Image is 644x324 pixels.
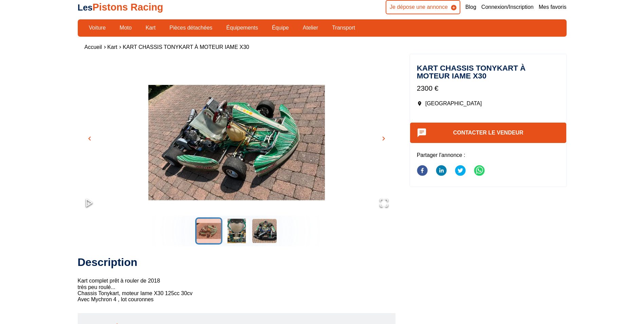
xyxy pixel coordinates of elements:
div: Go to Slide 1 [78,54,395,216]
a: Blog [465,3,476,11]
button: chevron_right [379,133,389,144]
p: [GEOGRAPHIC_DATA] [417,100,560,107]
div: Kart complet prêt à rouler de 2018 très peu roulé... Chassis Tonykart, moteur Iame X30 125cc 30cv... [78,255,395,303]
button: Go to Slide 1 [195,217,222,245]
a: Transport [328,22,360,34]
a: Pièces détachées [165,22,217,34]
a: KART CHASSIS TONYKART à MOTEUR IAME X30 [123,44,249,50]
a: Kart [141,22,160,34]
button: Go to Slide 3 [251,217,278,245]
button: chevron_left [85,133,95,144]
button: twitter [455,161,466,181]
button: linkedin [436,161,447,181]
button: facebook [417,161,428,181]
a: Équipe [268,22,293,34]
span: chevron_right [380,134,388,143]
button: whatsapp [474,161,485,181]
button: Play or Pause Slideshow [78,191,101,216]
a: Équipements [222,22,262,34]
span: chevron_left [86,134,94,143]
span: Les [78,3,93,12]
p: 2300 € [417,83,560,93]
button: Contacter le vendeur [410,123,567,143]
h1: KART CHASSIS TONYKART à MOTEUR IAME X30 [417,65,560,80]
a: Accueil [85,44,102,50]
a: Connexion/Inscription [481,3,534,11]
h2: Description [78,255,395,269]
div: Thumbnail Navigation [78,217,395,245]
img: image [78,54,395,231]
a: Contacter le vendeur [453,130,523,136]
button: Open Fullscreen [372,191,395,216]
a: Atelier [298,22,323,34]
p: Partager l'annonce : [417,151,560,159]
a: LesPistons Racing [78,2,163,13]
button: Go to Slide 2 [223,217,250,245]
a: Mes favoris [539,3,567,11]
a: Voiture [85,22,110,34]
a: Kart [107,44,117,50]
a: Moto [115,22,136,34]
